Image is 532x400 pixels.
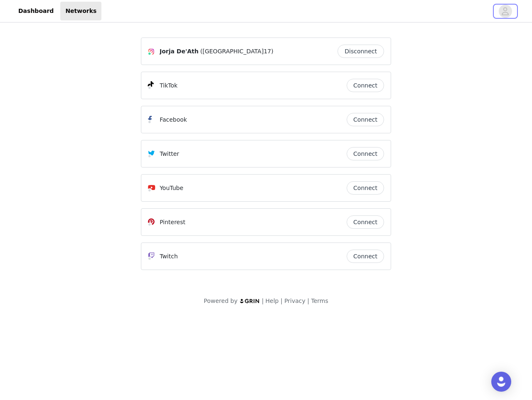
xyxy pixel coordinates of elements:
span: | [262,297,264,304]
p: Twitter [160,150,179,158]
span: ([GEOGRAPHIC_DATA]17) [200,47,273,56]
button: Connect [347,215,384,229]
span: | [281,297,283,304]
div: avatar [501,5,509,18]
p: Twitch [160,252,178,261]
button: Connect [347,113,384,126]
span: Powered by [204,297,237,304]
img: logo [239,298,260,304]
button: Connect [347,147,384,160]
p: Pinterest [160,218,185,227]
p: Facebook [160,115,187,124]
a: Networks [60,2,101,20]
div: Open Intercom Messenger [491,372,511,392]
button: Disconnect [337,45,384,58]
p: TikTok [160,81,177,90]
img: Instagram Icon [148,48,155,55]
button: Connect [347,181,384,195]
a: Terms [311,297,328,304]
a: Dashboard [13,2,59,20]
button: Connect [347,79,384,92]
span: | [307,297,309,304]
a: Help [266,297,279,304]
span: Jorja De'Ath [160,47,199,56]
a: Privacy [284,297,305,304]
p: YouTube [160,184,183,192]
button: Connect [347,250,384,263]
